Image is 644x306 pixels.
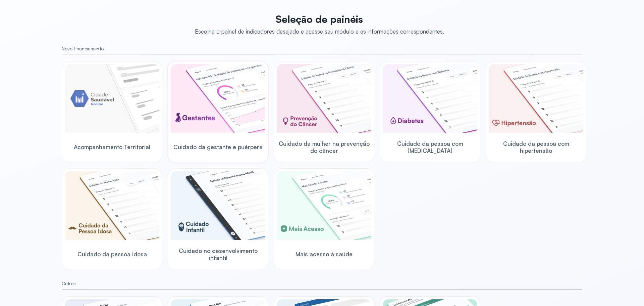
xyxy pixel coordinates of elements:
[296,251,353,258] span: Mais acesso à saúde
[171,171,265,240] img: child-development.png
[62,281,582,287] small: Outros
[65,64,159,133] img: placeholder-module-ilustration.png
[489,64,583,133] img: hypertension.png
[77,251,147,258] span: Cuidado da pessoa idosa
[65,171,159,240] img: elderly.png
[383,64,477,133] img: diabetics.png
[277,140,371,155] span: Cuidado da mulher na prevenção do câncer
[195,13,444,25] p: Seleção de painéis
[277,171,371,240] img: healthcare-greater-access.png
[171,247,265,262] span: Cuidado no desenvolvimento infantil
[74,143,150,150] span: Acompanhamento Territorial
[62,46,582,52] small: Novo financiamento
[171,64,265,133] img: pregnants.png
[489,140,583,155] span: Cuidado da pessoa com hipertensão
[173,143,263,150] span: Cuidado da gestante e puérpera
[383,140,477,155] span: Cuidado da pessoa com [MEDICAL_DATA]
[277,64,371,133] img: woman-cancer-prevention-care.png
[195,28,444,35] div: Escolha o painel de indicadores desejado e acesse seu módulo e as informações correspondentes.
